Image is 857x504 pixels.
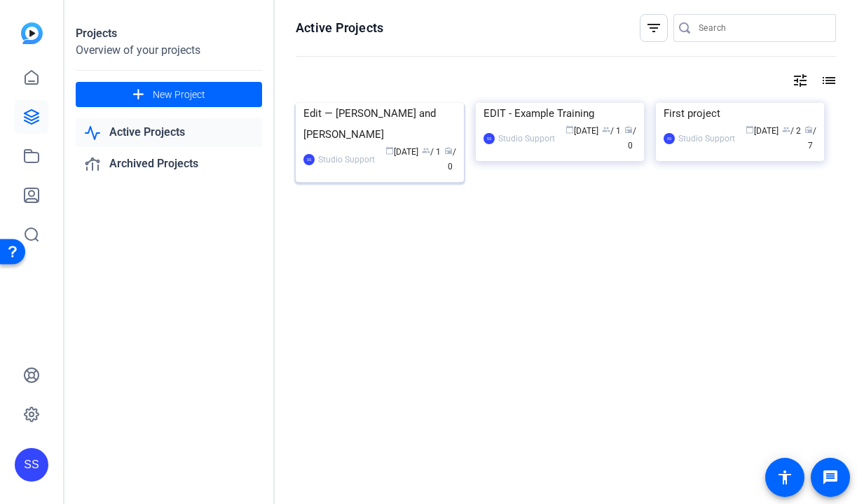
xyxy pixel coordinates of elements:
div: Projects [76,25,262,42]
span: / 0 [624,126,636,150]
span: radio [804,125,813,134]
span: calendar_today [565,125,574,134]
span: / 7 [804,126,816,150]
div: EDIT - Example Training [484,103,636,124]
div: Overview of your projects [76,42,262,59]
div: SS [664,133,675,144]
div: Edit — [PERSON_NAME] and [PERSON_NAME] [303,103,456,145]
span: / 1 [602,126,621,136]
mat-icon: list [819,72,836,89]
mat-icon: message [822,469,839,486]
input: Search [699,20,825,36]
span: calendar_today [746,125,754,134]
span: [DATE] [746,126,779,136]
mat-icon: add [130,86,147,104]
a: Active Projects [76,118,262,147]
span: group [422,146,430,155]
img: blue-gradient.svg [21,22,43,44]
div: Studio Support [318,153,375,167]
div: First project [664,103,816,124]
span: radio [624,125,633,134]
span: group [782,125,790,134]
span: radio [444,146,453,155]
a: Archived Projects [76,150,262,178]
div: SS [15,448,48,482]
span: [DATE] [565,126,598,136]
div: Studio Support [678,132,735,146]
span: / 2 [782,126,801,136]
span: calendar_today [385,146,394,155]
mat-icon: tune [792,72,809,89]
button: New Project [76,82,262,107]
span: group [602,125,610,134]
div: SS [484,133,495,144]
div: Studio Support [498,132,555,146]
span: / 1 [422,147,441,157]
h1: Active Projects [296,20,383,36]
mat-icon: accessibility [776,469,793,486]
span: / 0 [444,147,456,171]
mat-icon: filter_list [645,20,662,36]
span: New Project [153,87,205,102]
span: [DATE] [385,147,418,157]
div: SS [303,154,315,165]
